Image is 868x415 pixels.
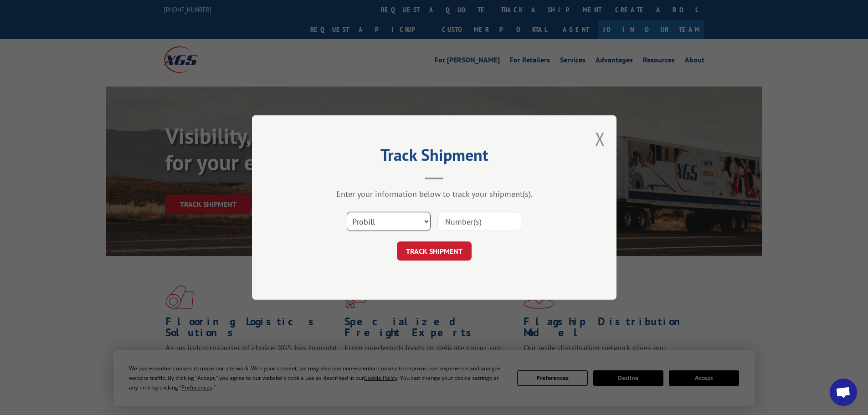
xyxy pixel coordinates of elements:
[595,127,605,151] button: Close modal
[830,379,857,406] div: Open chat
[298,189,571,199] div: Enter your information below to track your shipment(s).
[298,149,571,166] h2: Track Shipment
[397,241,472,261] button: TRACK SHIPMENT
[437,212,521,231] input: Number(s)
